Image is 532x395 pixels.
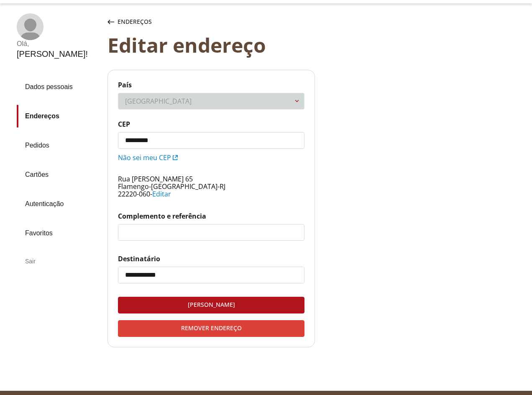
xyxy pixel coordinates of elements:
span: Destinatário [118,254,304,263]
a: Pedidos [17,134,101,157]
div: Sair [17,251,101,271]
button: Remover endereço [118,320,304,337]
div: Remover endereço [118,321,304,336]
input: Complemento e referência [118,224,304,240]
a: Endereços [17,105,101,127]
div: Olá , [17,40,88,48]
a: Dados pessoais [17,76,101,98]
span: Flamengo [118,182,149,191]
a: Favoritos [17,222,101,245]
a: Autenticação [17,193,101,215]
div: [PERSON_NAME] ! [17,49,88,59]
span: Endereços [118,18,152,26]
span: - [149,182,151,191]
span: Complemento e referência [118,212,304,221]
span: Rua [PERSON_NAME] [118,174,184,183]
input: Destinatário [118,267,304,283]
div: Editar endereço [107,33,532,56]
span: RJ [220,182,225,191]
span: 65 [185,174,193,183]
div: [PERSON_NAME] [118,297,304,313]
span: País [118,80,304,89]
button: Endereços [106,13,153,30]
input: CEP [118,133,304,148]
span: Editar [152,189,171,199]
span: 22220-060 [118,189,150,199]
span: - [217,182,220,191]
a: Cartões [17,163,101,186]
span: CEP [118,120,304,129]
span: [GEOGRAPHIC_DATA] [151,182,217,191]
span: - [150,189,152,199]
a: Não sei meu CEP [118,153,178,162]
button: [PERSON_NAME] [118,297,304,313]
